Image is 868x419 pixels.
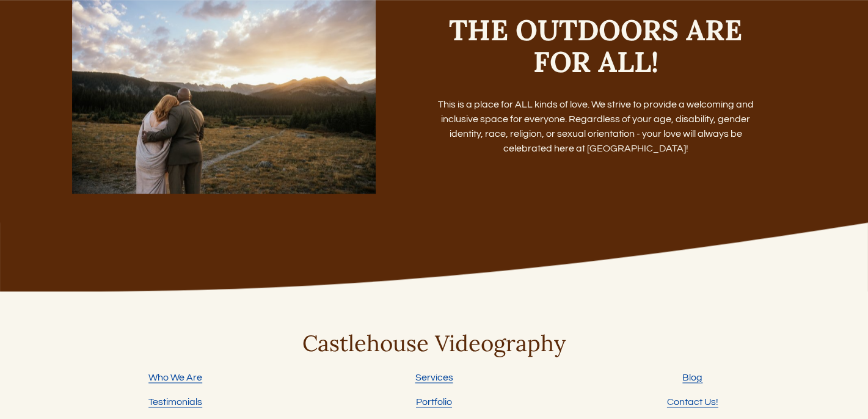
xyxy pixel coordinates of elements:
a: Blog [682,370,702,385]
a: Services [415,370,453,385]
h3: Castlehouse Videography [49,330,819,356]
a: Testimonials [148,395,202,409]
a: Who We Are [148,370,202,385]
p: This is a place for ALL kinds of love. We strive to provide a welcoming and inclusive space for e... [437,97,754,156]
a: Contact Us! [667,395,718,409]
strong: THE OUTDOORS ARE FOR ALL! [449,12,749,80]
a: Portfolio [416,395,452,409]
